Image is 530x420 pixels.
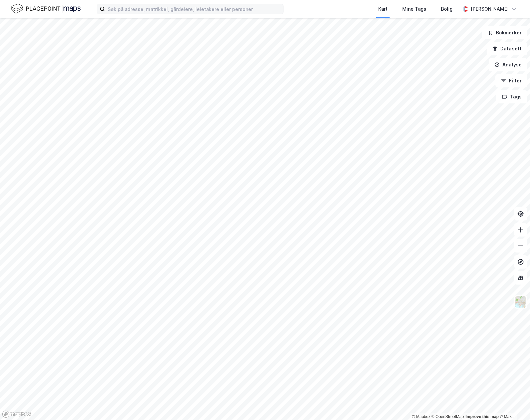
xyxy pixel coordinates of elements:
button: Tags [496,90,527,103]
img: logo.f888ab2527a4732fd821a326f86c7f29.svg [11,3,81,15]
button: Analyse [489,58,527,71]
div: [PERSON_NAME] [471,5,509,13]
div: Kontrollprogram for chat [497,388,530,420]
div: Bolig [441,5,453,13]
button: Filter [495,74,527,87]
div: Kart [378,5,388,13]
iframe: Chat Widget [497,388,530,420]
a: Mapbox homepage [2,410,31,418]
button: Bokmerker [482,26,527,39]
img: Z [514,296,527,308]
a: Improve this map [466,414,499,419]
button: Datasett [487,42,527,55]
div: Mine Tags [402,5,426,13]
a: OpenStreetMap [432,414,464,419]
input: Søk på adresse, matrikkel, gårdeiere, leietakere eller personer [105,4,283,14]
a: Mapbox [412,414,430,419]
